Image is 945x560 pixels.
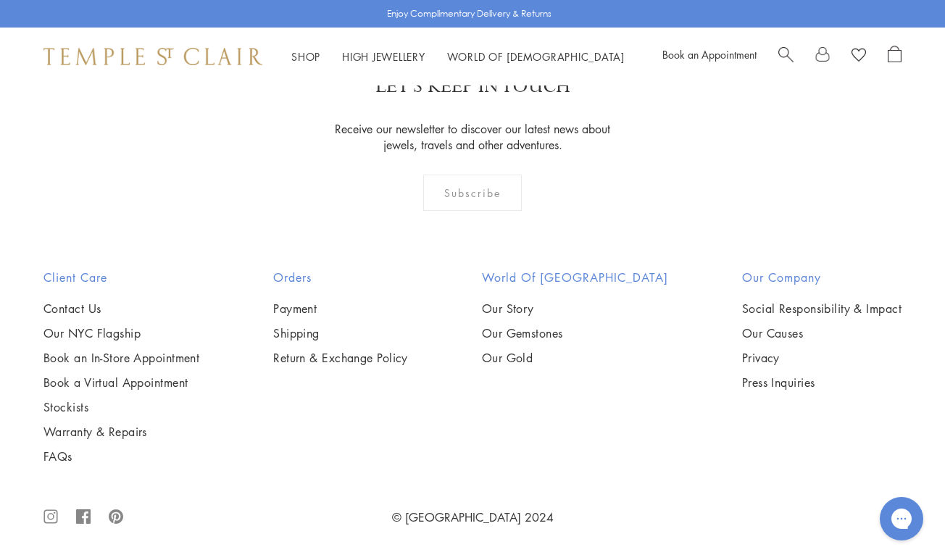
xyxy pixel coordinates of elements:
[742,375,902,390] a: Press Inquiries
[375,74,570,99] p: LET'S KEEP IN TOUCH
[888,46,902,67] a: Open Shopping Bag
[482,325,668,341] a: Our Gemstones
[291,48,625,66] nav: Main navigation
[387,7,551,21] p: Enjoy Complimentary Delivery & Returns
[852,46,866,67] a: View Wishlist
[778,46,794,67] a: Search
[326,121,620,153] p: Receive our newsletter to discover our latest news about jewels, travels and other adventures.
[273,325,408,341] a: Shipping
[43,424,199,440] a: Warranty & Repairs
[423,175,523,211] div: Subscribe
[291,49,320,64] a: ShopShop
[482,269,668,286] h2: World of [GEOGRAPHIC_DATA]
[482,350,668,366] a: Our Gold
[447,49,625,64] a: World of [DEMOGRAPHIC_DATA]World of [DEMOGRAPHIC_DATA]
[742,325,902,341] a: Our Causes
[742,350,902,366] a: Privacy
[43,48,262,65] img: Temple St. Clair
[873,492,931,546] iframe: Gorgias live chat messenger
[43,448,199,464] a: FAQs
[43,375,199,390] a: Book a Virtual Appointment
[273,350,408,366] a: Return & Exchange Policy
[43,399,199,415] a: Stockists
[43,325,199,341] a: Our NYC Flagship
[742,269,902,286] h2: Our Company
[43,269,199,286] h2: Client Care
[43,350,199,366] a: Book an In-Store Appointment
[273,301,408,317] a: Payment
[392,509,554,525] a: © [GEOGRAPHIC_DATA] 2024
[273,269,408,286] h2: Orders
[342,49,425,64] a: High JewelleryHigh Jewellery
[742,301,902,317] a: Social Responsibility & Impact
[662,47,757,62] a: Book an Appointment
[482,301,668,317] a: Our Story
[43,301,199,317] a: Contact Us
